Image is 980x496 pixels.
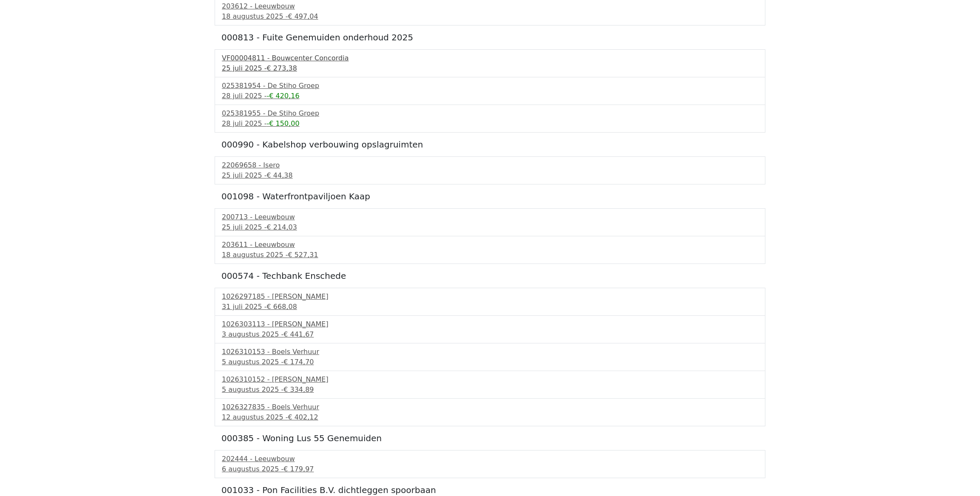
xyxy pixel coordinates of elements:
[267,119,300,128] span: -€ 150,00
[221,32,759,43] h5: 000813 - Fuite Genemuiden onderhoud 2025
[222,319,758,340] a: 1026303113 - [PERSON_NAME]3 augustus 2025 -€ 441,67
[267,92,300,100] span: -€ 420,16
[222,347,758,367] a: 1026310153 - Boels Verhuur5 augustus 2025 -€ 174,70
[221,433,759,443] h5: 000385 - Woning Lus 55 Genemuiden
[221,191,759,201] h5: 001098 - Waterfrontpaviljoen Kaap
[222,1,758,22] a: 203612 - Leeuwbouw18 augustus 2025 -€ 497,04
[267,303,297,311] span: € 668,08
[222,160,758,170] div: 22069658 - Isero
[222,160,758,181] a: 22069658 - Isero25 juli 2025 -€ 44,38
[222,91,758,101] div: 28 juli 2025 -
[222,119,758,129] div: 28 juli 2025 -
[222,292,758,312] a: 1026297185 - [PERSON_NAME]31 juli 2025 -€ 668,08
[267,171,293,179] span: € 44,38
[222,454,758,464] div: 202444 - Leeuwbouw
[267,223,297,231] span: € 214,03
[222,357,758,367] div: 5 augustus 2025 -
[283,385,314,394] span: € 334,89
[222,402,758,422] a: 1026327835 - Boels Verhuur12 augustus 2025 -€ 402,12
[222,402,758,412] div: 1026327835 - Boels Verhuur
[222,412,758,422] div: 12 augustus 2025 -
[222,108,758,129] a: 025381955 - De Stiho Groep28 juli 2025 --€ 150,00
[222,374,758,395] a: 1026310152 - [PERSON_NAME]5 augustus 2025 -€ 334,89
[222,454,758,474] a: 202444 - Leeuwbouw6 augustus 2025 -€ 179,97
[222,1,758,11] div: 203612 - Leeuwbouw
[222,63,758,74] div: 25 juli 2025 -
[283,330,314,338] span: € 441,67
[221,271,759,281] h5: 000574 - Techbank Enschede
[288,413,318,421] span: € 402,12
[222,302,758,312] div: 31 juli 2025 -
[222,240,758,260] a: 203611 - Leeuwbouw18 augustus 2025 -€ 527,31
[288,251,318,259] span: € 527,31
[222,212,758,222] div: 200713 - Leeuwbouw
[222,374,758,385] div: 1026310152 - [PERSON_NAME]
[222,329,758,340] div: 3 augustus 2025 -
[222,53,758,74] a: VF00004811 - Bouwcenter Concordia25 juli 2025 -€ 273,38
[288,12,318,20] span: € 497,04
[267,64,297,72] span: € 273,38
[283,358,314,366] span: € 174,70
[221,485,759,495] h5: 001033 - Pon Facilities B.V. dichtleggen spoorbaan
[222,240,758,250] div: 203611 - Leeuwbouw
[222,81,758,101] a: 025381954 - De Stiho Groep28 juli 2025 --€ 420,16
[283,465,314,473] span: € 179,97
[222,11,758,22] div: 18 augustus 2025 -
[222,170,758,181] div: 25 juli 2025 -
[222,212,758,232] a: 200713 - Leeuwbouw25 juli 2025 -€ 214,03
[222,81,758,91] div: 025381954 - De Stiho Groep
[222,292,758,302] div: 1026297185 - [PERSON_NAME]
[222,319,758,329] div: 1026303113 - [PERSON_NAME]
[222,347,758,357] div: 1026310153 - Boels Verhuur
[221,139,759,150] h5: 000990 - Kabelshop verbouwing opslagruimten
[222,108,758,119] div: 025381955 - De Stiho Groep
[222,464,758,474] div: 6 augustus 2025 -
[222,250,758,260] div: 18 augustus 2025 -
[222,385,758,395] div: 5 augustus 2025 -
[222,222,758,232] div: 25 juli 2025 -
[222,53,758,63] div: VF00004811 - Bouwcenter Concordia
